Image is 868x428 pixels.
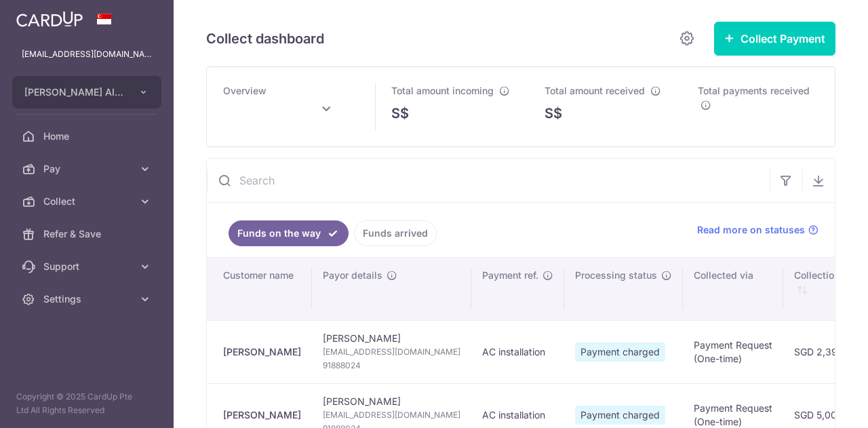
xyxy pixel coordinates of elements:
span: Refer & Save [43,227,133,241]
span: Overview [223,85,267,96]
th: Payor details [312,258,471,320]
a: Funds arrived [354,220,437,246]
a: Funds on the way [229,220,349,246]
span: Payment ref. [482,269,538,282]
span: Pay [43,162,133,176]
span: 91888024 [323,359,460,372]
p: [EMAIL_ADDRESS][DOMAIN_NAME] [22,47,152,61]
td: Payment Request (One-time) [683,320,783,383]
div: [PERSON_NAME] [223,345,301,359]
span: [EMAIL_ADDRESS][DOMAIN_NAME] [323,408,460,422]
span: Collection amt. [794,269,862,282]
span: Total amount incoming [391,85,494,96]
td: AC installation [471,320,564,383]
span: Processing status [575,269,657,282]
span: S$ [391,103,409,123]
span: S$ [545,103,562,123]
span: [PERSON_NAME] AIRCONDITIONING PTE. LTD. [24,85,125,99]
th: Collected via [683,258,783,320]
span: Total amount received [545,85,645,96]
h5: Collect dashboard [206,28,324,50]
th: Processing status [564,258,683,320]
span: Home [43,130,133,143]
span: Read more on statuses [697,223,805,237]
span: Support [43,260,133,273]
td: [PERSON_NAME] [312,320,471,383]
span: [EMAIL_ADDRESS][DOMAIN_NAME] [323,345,460,359]
button: Collect Payment [714,22,835,56]
span: Collect [43,195,133,208]
span: Payment charged [575,406,665,425]
span: Settings [43,292,133,306]
th: Payment ref. [471,258,564,320]
button: [PERSON_NAME] AIRCONDITIONING PTE. LTD. [12,76,161,109]
a: Read more on statuses [697,223,818,237]
span: Payment charged [575,343,665,362]
th: Customer name [207,258,312,320]
span: Payor details [323,269,382,282]
div: [PERSON_NAME] [223,408,301,422]
input: Search [207,159,770,202]
span: Total payments received [698,85,810,96]
img: CardUp [16,11,83,27]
